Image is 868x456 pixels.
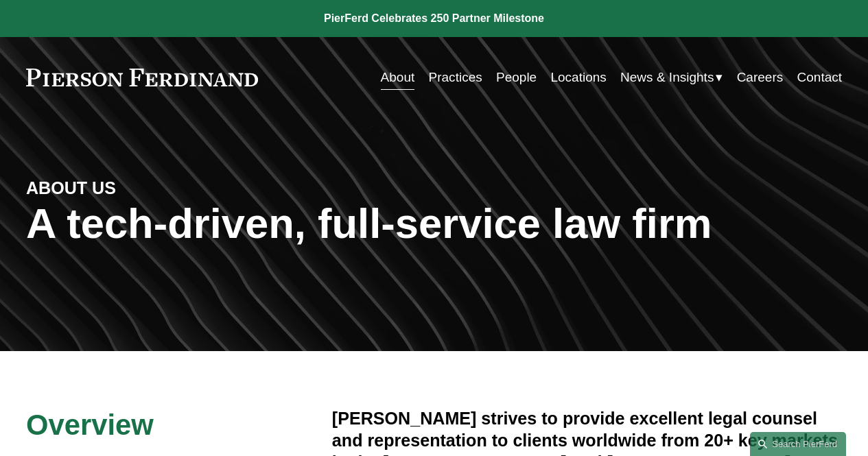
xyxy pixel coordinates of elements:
strong: ABOUT US [26,178,116,197]
a: Practices [429,64,482,91]
a: Careers [737,64,784,91]
span: News & Insights [620,66,714,89]
a: Search this site [750,432,846,456]
a: Locations [550,64,606,91]
h1: A tech-driven, full-service law firm [26,200,842,248]
a: About [381,64,415,91]
span: Overview [26,409,154,441]
a: People [496,64,537,91]
a: Contact [797,64,843,91]
a: folder dropdown [620,64,723,91]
